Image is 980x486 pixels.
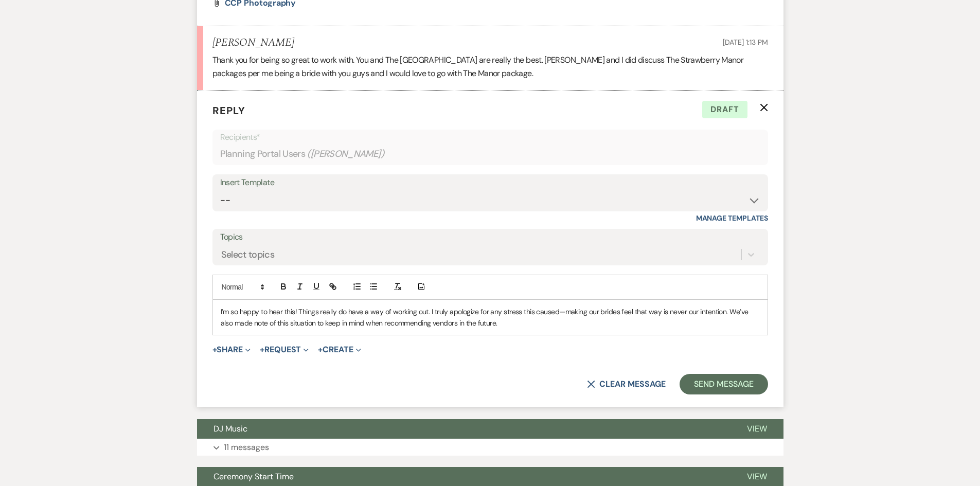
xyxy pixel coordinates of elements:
button: Create [318,346,361,354]
h5: [PERSON_NAME] [212,37,294,49]
a: Manage Templates [696,213,768,223]
button: 11 messages [197,439,783,456]
span: [DATE] 1:13 PM [723,38,768,47]
button: Clear message [587,380,665,388]
span: + [318,346,323,354]
p: Recipients* [220,131,760,144]
button: Request [260,346,309,354]
div: Insert Template [220,175,760,190]
p: I’m so happy to hear this! Things really do have a way of working out. I truly apologize for any ... [221,306,760,329]
span: ( [PERSON_NAME] ) [307,147,384,161]
span: + [212,346,217,354]
p: Thank you for being so great to work with. You and The [GEOGRAPHIC_DATA] are really the best. [PE... [212,53,768,80]
label: Topics [220,230,760,245]
span: DJ Music [213,423,247,434]
span: Ceremony Start Time [213,471,294,482]
span: Reply [212,104,245,117]
span: Draft [702,101,747,118]
button: View [730,419,783,439]
div: Select topics [221,247,275,261]
span: + [260,346,264,354]
p: 11 messages [224,441,269,454]
button: Send Message [680,374,768,394]
button: Share [212,346,251,354]
span: View [747,423,767,434]
button: DJ Music [197,419,730,439]
span: View [747,471,767,482]
div: Planning Portal Users [220,144,760,164]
